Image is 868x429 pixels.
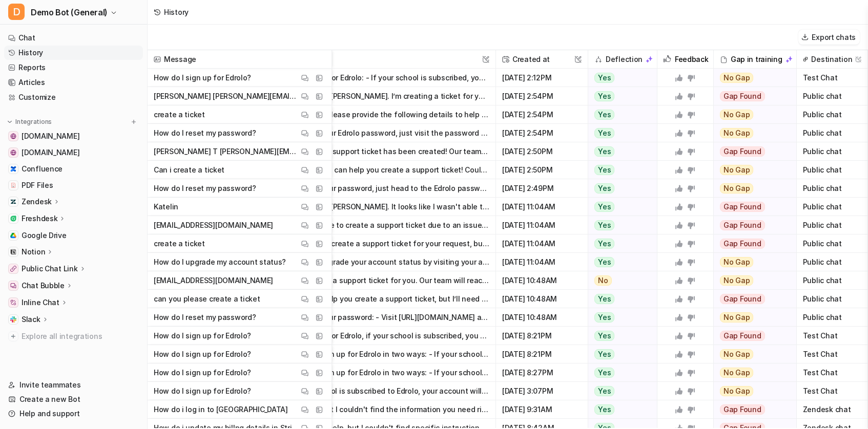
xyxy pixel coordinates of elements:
span: No Gap [720,183,754,194]
span: [DATE] 11:04AM [500,198,584,216]
span: No Gap [720,257,754,267]
span: Confluence [22,164,63,174]
span: Test Chat [801,69,864,87]
button: Gap Found [714,198,790,216]
a: www.atlassian.com[DOMAIN_NAME] [4,145,143,160]
span: Public chat [801,216,864,234]
span: Yes [594,312,614,323]
p: Zendesk [22,197,52,207]
a: Help and support [4,406,143,421]
span: [DATE] 2:50PM [500,161,584,179]
div: History [164,7,189,17]
img: Freshdesk [10,216,16,222]
img: PDF Files [10,182,16,188]
span: [DATE] 8:21PM [500,345,584,363]
img: Notion [10,249,16,255]
span: Yes [594,146,614,157]
button: Yes [588,327,651,345]
button: Yes [588,216,651,234]
span: Explore all integrations [22,328,139,345]
span: Yes [594,73,614,83]
button: Thank you, [PERSON_NAME]. I’m creating a ticket for your urgent password reset request. You’ll re... [290,87,489,105]
span: [DATE] 11:04AM [500,216,584,234]
button: Absolutely, I can help you create a support ticket! Could you please provide: - Your full name - ... [290,161,489,179]
span: Yes [594,368,614,378]
button: No Gap [714,105,790,124]
button: Yes [588,142,651,161]
button: Integrations [4,117,55,127]
span: Public chat [801,142,864,161]
span: Public chat [801,308,864,327]
button: I've tried to create a support ticket for your request, but I need your name and email to proceed... [290,234,489,253]
button: I've created a support ticket for you. Our team will reach out to you at [EMAIL_ADDRESS][DOMAIN_N... [290,271,489,290]
img: explore all integrations [8,331,18,341]
img: www.atlassian.com [10,149,16,156]
p: create a ticket [154,105,205,124]
span: [DOMAIN_NAME] [22,131,79,141]
span: [DATE] 2:50PM [500,142,584,161]
img: expand menu [6,118,13,125]
button: Your urgent support ticket has been created! Our team will review your request and get back to yo... [290,142,489,161]
button: Yes [588,69,651,87]
button: No Gap [714,271,790,290]
span: Public chat [801,87,864,105]
button: No Gap [714,345,790,363]
p: Katelin [154,198,178,216]
p: How do I sign up for Edrolo? [154,327,251,345]
p: Slack [22,314,40,325]
a: Create a new Bot [4,392,143,406]
a: PDF FilesPDF Files [4,178,143,192]
p: Notion [22,247,45,257]
a: Invite teammates [4,378,143,392]
span: Gap Found [720,146,765,157]
button: Yes [588,400,651,419]
button: Yes [588,105,651,124]
span: Yes [594,294,614,304]
p: create a ticket [154,234,205,253]
span: AI reply [287,50,491,69]
button: I want to help you create a support ticket, but I’ll need your email address to get started. Coul... [290,290,489,308]
img: menu_add.svg [130,118,137,125]
span: Test Chat [801,363,864,382]
button: To reset your password, just head to the Edrolo password reset page at [URL][DOMAIN_NAME], enter ... [290,179,489,198]
span: No Gap [720,368,754,378]
span: No Gap [720,110,754,120]
button: You can sign up for Edrolo in two ways: - If your school is subscribed to Edrolo, you’ll receive ... [290,363,489,382]
span: Message [152,50,327,69]
span: PDF Files [22,180,53,190]
span: No Gap [720,275,754,286]
span: Gap Found [720,239,765,249]
span: [DATE] 10:48AM [500,290,584,308]
button: No Gap [714,179,790,198]
span: Destination [801,50,864,69]
button: Yes [588,161,651,179]
p: can you please create a ticket [154,290,260,308]
button: No Gap [714,363,790,382]
span: Yes [594,404,614,415]
span: Public chat [801,161,864,179]
span: Gap Found [720,220,765,230]
button: You can sign up for Edrolo in two ways: - If your school is subscribed, simply follow your school... [290,345,489,363]
span: Public chat [801,290,864,308]
a: History [4,46,143,60]
p: Chat Bubble [22,281,65,291]
button: Yes [588,179,651,198]
p: [PERSON_NAME] T [PERSON_NAME][EMAIL_ADDRESS][DOMAIN_NAME] urgent need ticket help [154,142,299,161]
p: How do I upgrade my account status? [154,253,286,271]
span: Zendesk chat [801,400,864,419]
img: Google Drive [10,232,16,239]
button: No Gap [714,161,790,179]
a: Articles [4,75,143,90]
button: Yes [588,363,651,382]
span: [DATE] 2:49PM [500,179,584,198]
span: No Gap [720,128,754,138]
button: Gap Found [714,234,790,253]
span: Gap Found [720,404,765,415]
p: How do I sign up for Edrolo? [154,382,251,400]
button: Gap Found [714,327,790,345]
button: To sign up for Edrolo: - If your school is subscribed, you can activate your account by following... [290,69,489,87]
p: How do I reset my password? [154,124,256,142]
a: www.airbnb.com[DOMAIN_NAME] [4,129,143,143]
span: No Gap [720,349,754,359]
button: Yes [588,234,651,253]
